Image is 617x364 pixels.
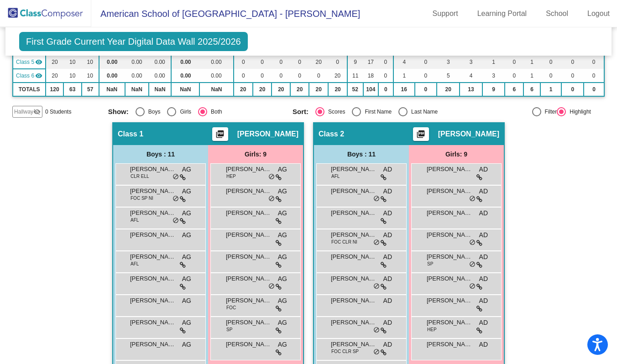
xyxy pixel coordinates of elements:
[226,326,232,333] span: SP
[314,145,409,163] div: Boys : 11
[383,340,392,349] span: AD
[566,108,591,116] div: Highlight
[383,187,392,196] span: AD
[331,173,340,180] span: AFL
[393,83,415,96] td: 16
[331,239,357,245] span: FOC CLR NI
[319,130,344,139] span: Class 2
[212,127,228,141] button: Print Students Details
[63,69,82,83] td: 10
[561,55,584,69] td: 0
[46,55,63,69] td: 20
[331,187,376,196] span: [PERSON_NAME]
[278,252,287,262] span: AG
[331,348,359,355] span: FOC CLR SP
[580,6,617,21] a: Logout
[437,83,460,96] td: 20
[427,165,472,174] span: [PERSON_NAME]
[268,173,275,181] span: do_not_disturb_alt
[226,230,272,239] span: [PERSON_NAME]
[182,318,191,328] span: AG
[113,145,208,163] div: Boys : 11
[427,318,472,327] span: [PERSON_NAME]
[561,83,584,96] td: 0
[171,55,199,69] td: 0.00
[13,69,46,83] td: Ana Rivera - No Class Name
[427,187,472,196] span: [PERSON_NAME]
[437,69,460,83] td: 5
[383,230,392,240] span: AD
[331,318,376,327] span: [PERSON_NAME]
[234,69,253,83] td: 0
[383,318,392,328] span: AD
[99,83,125,96] td: NaN
[63,83,82,96] td: 63
[108,107,286,116] mat-radio-group: Select an option
[199,69,233,83] td: 0.00
[413,127,429,141] button: Print Students Details
[373,239,380,246] span: do_not_disturb_alt
[469,239,476,246] span: do_not_disturb_alt
[19,32,248,51] span: First Grade Current Year Digital Data Wall 2025/2026
[226,165,272,174] span: [PERSON_NAME]-Katebah
[131,173,149,180] span: CLR ELL
[145,108,161,116] div: Boys
[226,296,272,305] span: [PERSON_NAME]
[171,69,199,83] td: 0.00
[427,260,433,267] span: SP
[82,69,99,83] td: 10
[226,173,236,180] span: HEP
[125,69,149,83] td: 0.00
[505,83,523,96] td: 6
[539,6,575,21] a: School
[383,208,392,218] span: AD
[16,58,34,66] span: Class 5
[309,83,328,96] td: 20
[208,145,303,163] div: Girls: 9
[130,318,176,327] span: [PERSON_NAME]
[226,187,272,196] span: [PERSON_NAME]
[272,83,290,96] td: 20
[290,83,309,96] td: 20
[584,55,604,69] td: 0
[16,72,34,80] span: Class 6
[268,283,275,290] span: do_not_disturb_alt
[99,55,125,69] td: 0.00
[171,83,199,96] td: NaN
[437,55,460,69] td: 3
[427,326,437,333] span: HEP
[584,83,604,96] td: 0
[378,83,393,96] td: 0
[328,55,347,69] td: 0
[540,55,561,69] td: 0
[409,145,504,163] div: Girls: 9
[226,208,272,218] span: [PERSON_NAME] [PERSON_NAME]
[125,83,149,96] td: NaN
[46,69,63,83] td: 20
[130,187,176,196] span: [PERSON_NAME]
[63,55,82,69] td: 10
[99,69,125,83] td: 0.00
[540,83,561,96] td: 1
[131,217,139,224] span: AFL
[253,69,272,83] td: 0
[278,187,287,196] span: AG
[460,69,482,83] td: 4
[479,252,488,262] span: AD
[130,165,176,174] span: [PERSON_NAME]
[91,6,360,21] span: American School of [GEOGRAPHIC_DATA] - [PERSON_NAME]
[460,55,482,69] td: 3
[131,260,139,267] span: AFL
[331,252,376,261] span: [PERSON_NAME]
[214,130,225,142] mat-icon: picture_as_pdf
[46,83,63,96] td: 120
[149,55,172,69] td: 0.00
[35,72,42,79] mat-icon: visibility
[393,69,415,83] td: 1
[469,283,476,290] span: do_not_disturb_alt
[268,195,275,203] span: do_not_disturb_alt
[479,340,488,349] span: AD
[469,195,476,203] span: do_not_disturb_alt
[82,83,99,96] td: 57
[328,69,347,83] td: 20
